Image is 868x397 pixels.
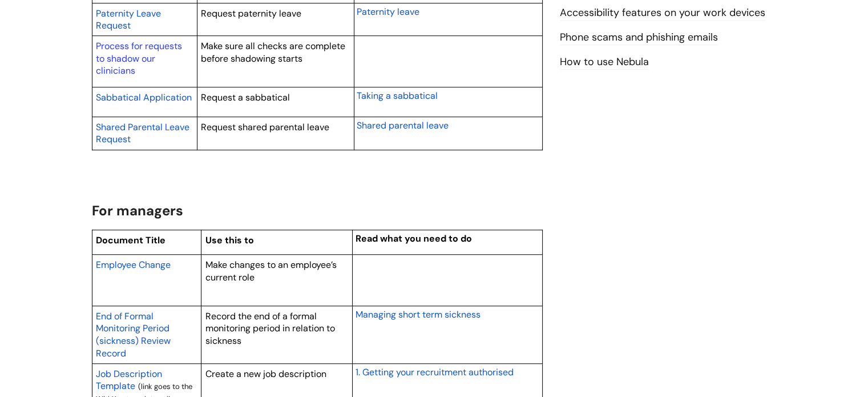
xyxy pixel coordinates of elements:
[355,308,480,320] span: Managing short term sickness
[357,90,438,102] span: Taking a sabbatical
[357,6,419,18] span: Paternity leave
[355,232,471,244] span: Read what you need to do
[357,118,449,132] a: Shared parental leave
[357,119,449,131] span: Shared parental leave
[357,5,419,18] a: Paternity leave
[355,307,480,321] a: Managing short term sickness
[96,367,162,393] a: Job Description Template
[96,121,189,146] span: Shared Parental Leave Request
[96,310,171,359] span: End of Formal Monitoring Period (sickness) Review Record
[96,368,162,392] span: Job Description Template
[205,310,335,347] span: Record the end of a formal monitoring period in relation to sickness
[205,234,254,246] span: Use this to
[96,309,171,360] a: End of Formal Monitoring Period (sickness) Review Record
[96,91,192,103] span: Sabbatical Application
[357,89,438,102] a: Taking a sabbatical
[96,259,171,271] span: Employee Change
[355,366,513,378] span: 1. Getting your recruitment authorised
[92,202,183,219] span: For managers
[96,234,165,246] span: Document Title
[201,40,345,65] span: Make sure all checks are complete before shadowing starts
[96,90,192,104] a: Sabbatical Application
[560,6,765,21] a: Accessibility features on your work devices
[355,365,513,379] a: 1. Getting your recruitment authorised
[96,40,182,77] a: Process for requests to shadow our clinicians
[560,30,718,45] a: Phone scams and phishing emails
[201,121,329,133] span: Request shared parental leave
[201,91,290,103] span: Request a sabbatical
[560,55,649,70] a: How to use Nebula
[96,6,161,33] a: Paternity Leave Request
[205,368,326,380] span: Create a new job description
[205,259,337,283] span: Make changes to an employee’s current role
[201,7,301,19] span: Request paternity leave
[96,120,189,146] a: Shared Parental Leave Request
[96,258,171,271] a: Employee Change
[96,7,161,32] span: Paternity Leave Request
